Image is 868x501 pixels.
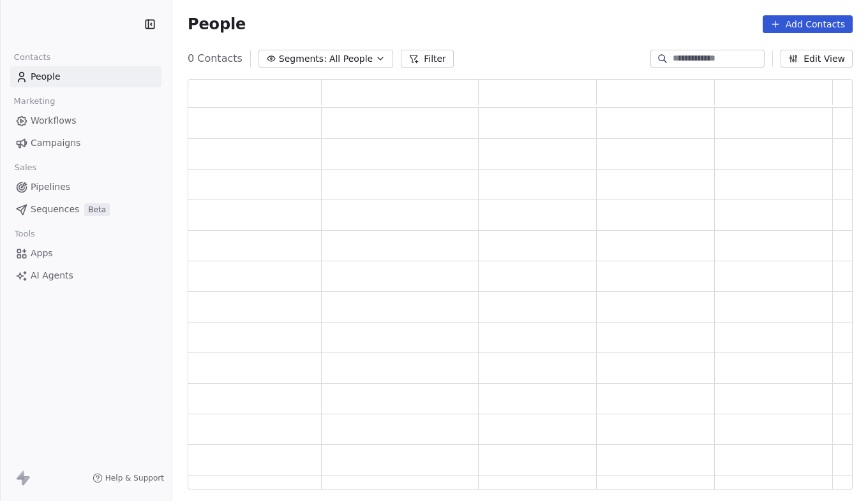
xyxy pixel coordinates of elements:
[93,473,164,483] a: Help & Support
[9,224,40,243] span: Tools
[10,177,161,198] a: Pipelines
[31,269,73,282] span: AI Agents
[31,114,77,127] span: Workflows
[8,48,56,67] span: Contacts
[10,243,161,264] a: Apps
[9,158,42,177] span: Sales
[31,180,70,194] span: Pipelines
[10,199,161,220] a: SequencesBeta
[84,203,110,216] span: Beta
[781,50,853,68] button: Edit View
[188,51,243,66] span: 0 Contacts
[279,52,327,66] span: Segments:
[188,15,246,34] span: People
[329,52,373,66] span: All People
[8,92,61,111] span: Marketing
[10,66,161,87] a: People
[31,247,53,260] span: Apps
[31,203,79,216] span: Sequences
[763,15,853,33] button: Add Contacts
[401,50,454,68] button: Filter
[10,133,161,154] a: Campaigns
[105,473,164,483] span: Help & Support
[10,110,161,131] a: Workflows
[31,70,61,83] span: People
[10,265,161,286] a: AI Agents
[31,136,80,150] span: Campaigns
